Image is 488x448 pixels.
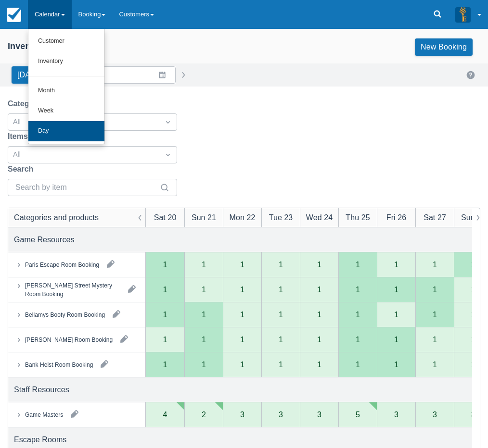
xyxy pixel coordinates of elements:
[415,38,473,56] a: New Booking
[240,361,244,369] div: 1
[471,411,475,419] div: 3
[202,286,206,294] div: 1
[14,234,75,246] div: Game Resources
[14,212,99,224] div: Categories and products
[25,336,113,344] div: [PERSON_NAME] Room Booking
[356,336,360,344] div: 1
[28,31,104,51] a: Customer
[192,212,216,224] div: Sun 21
[8,163,37,175] label: Search
[433,411,437,419] div: 3
[317,311,321,319] div: 1
[202,261,206,269] div: 1
[317,361,321,369] div: 1
[25,261,99,269] div: Paris Escape Room Booking
[471,286,475,294] div: 1
[163,150,173,160] span: Dropdown icon
[28,51,104,72] a: Inventory
[28,101,104,121] a: Week
[202,411,206,419] div: 2
[14,384,69,396] div: Staff Resources
[28,29,105,144] ul: Calendar
[279,336,283,344] div: 1
[12,66,48,84] button: [DATE]
[163,361,167,369] div: 1
[455,7,471,22] img: A3
[14,434,66,446] div: Escape Rooms
[471,311,475,319] div: 1
[346,212,370,224] div: Thu 25
[279,311,283,319] div: 1
[356,286,360,294] div: 1
[8,131,32,142] label: Items
[163,311,167,319] div: 1
[240,261,244,269] div: 1
[202,311,206,319] div: 1
[471,261,475,269] div: 1
[202,336,206,344] div: 1
[25,411,63,419] div: Game Masters
[433,261,437,269] div: 1
[317,261,321,269] div: 1
[424,212,446,224] div: Sat 27
[240,286,244,294] div: 1
[356,311,360,319] div: 1
[433,286,437,294] div: 1
[279,361,283,369] div: 1
[394,311,398,319] div: 1
[433,311,437,319] div: 1
[25,361,93,369] div: Bank Heist Room Booking
[163,117,173,127] span: Dropdown icon
[202,361,206,369] div: 1
[433,336,437,344] div: 1
[15,179,158,196] input: Search by item
[163,411,167,419] div: 4
[25,311,105,319] div: Bellamys Booty Room Booking
[394,411,398,419] div: 3
[230,212,256,224] div: Mon 22
[471,361,475,369] div: 1
[394,261,398,269] div: 1
[306,212,333,224] div: Wed 24
[356,261,360,269] div: 1
[163,261,167,269] div: 1
[25,281,120,299] div: [PERSON_NAME] Street Mystery Room Booking
[394,286,398,294] div: 1
[28,81,104,101] a: Month
[163,336,167,344] div: 1
[240,411,244,419] div: 3
[356,411,360,419] div: 5
[471,336,475,344] div: 1
[317,336,321,344] div: 1
[279,411,283,419] div: 3
[386,212,406,224] div: Fri 26
[240,336,244,344] div: 1
[7,8,21,22] img: checkfront-main-nav-mini-logo.png
[317,411,321,419] div: 3
[461,212,486,224] div: Sun 28
[8,41,87,52] div: Inventory Calendar
[154,212,177,224] div: Sat 20
[279,286,283,294] div: 1
[356,361,360,369] div: 1
[433,361,437,369] div: 1
[67,66,176,84] input: Date
[279,261,283,269] div: 1
[163,286,167,294] div: 1
[317,286,321,294] div: 1
[269,212,293,224] div: Tue 23
[394,336,398,344] div: 1
[394,361,398,369] div: 1
[8,98,51,110] label: Categories
[240,311,244,319] div: 1
[28,121,104,141] a: Day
